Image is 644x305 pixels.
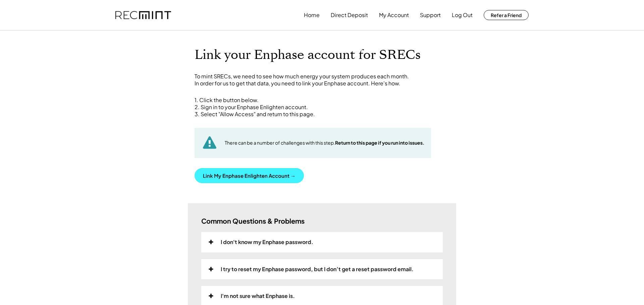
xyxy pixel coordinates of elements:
img: recmint-logotype%403x.png [115,11,171,19]
div: 1. Click the button below. 2. Sign in to your Enphase Enlighten account. 3. Select "Allow Access"... [195,97,449,118]
button: My Account [379,8,409,22]
div: There can be a number of challenges with this step. [225,140,424,146]
button: Link My Enphase Enlighten Account → [195,168,304,183]
div: I try to reset my Enphase password, but I don’t get a reset password email. [221,266,414,273]
div: To mint SRECs, we need to see how much energy your system produces each month. In order for us to... [195,73,449,87]
button: Support [420,8,441,22]
button: Refer a Friend [484,10,529,20]
button: Log Out [452,8,473,22]
button: Home [304,8,320,22]
div: I don't know my Enphase password. [221,239,313,246]
button: Direct Deposit [331,8,368,22]
strong: Return to this page if you run into issues. [335,140,424,146]
h1: Link your Enphase account for SRECs [195,47,449,63]
div: I'm not sure what Enphase is. [221,293,295,300]
h3: Common Questions & Problems [201,217,305,225]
